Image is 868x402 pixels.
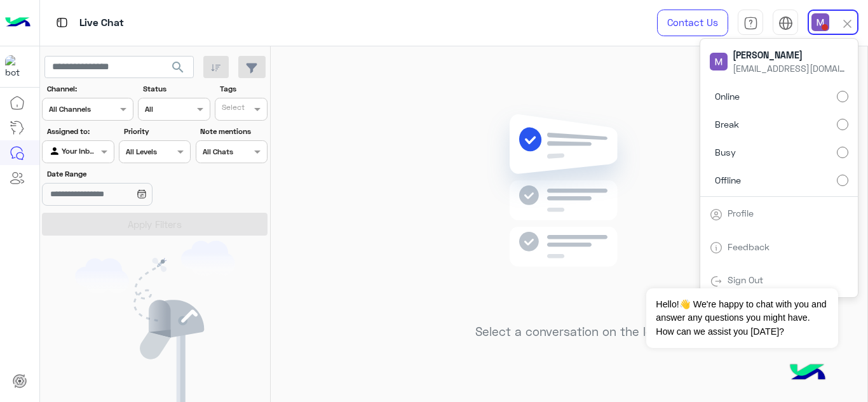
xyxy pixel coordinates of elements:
[715,145,736,159] span: Busy
[143,83,208,95] label: Status
[840,17,855,31] img: close
[837,147,848,158] input: Busy
[710,208,722,221] img: tab
[220,83,266,95] label: Tags
[778,16,793,30] img: tab
[733,62,847,75] span: [EMAIL_ADDRESS][DOMAIN_NAME]
[785,351,830,396] img: hulul-logo.png
[728,208,754,218] a: Profile
[657,10,728,36] a: Contact Us
[733,48,847,62] span: [PERSON_NAME]
[42,213,268,236] button: Apply Filters
[743,16,758,30] img: tab
[475,325,663,339] h5: Select a conversation on the left
[5,55,28,78] img: 317874714732967
[47,126,112,137] label: Assigned to:
[79,15,124,32] p: Live Chat
[811,13,829,31] img: userImage
[728,241,770,252] a: Feedback
[715,90,740,103] span: Online
[47,83,132,95] label: Channel:
[5,10,31,36] img: Logo
[54,15,70,30] img: tab
[710,241,722,254] img: tab
[170,60,186,75] span: search
[124,126,189,137] label: Priority
[477,104,661,315] img: no messages
[715,117,739,131] span: Break
[200,126,266,137] label: Note mentions
[47,168,189,180] label: Date Range
[837,91,848,102] input: Online
[837,175,848,186] input: Offline
[715,173,741,187] span: Offline
[163,56,194,83] button: search
[646,288,837,348] span: Hello!👋 We're happy to chat with you and answer any questions you might have. How can we assist y...
[710,53,728,70] img: userImage
[220,102,245,116] div: Select
[738,10,763,36] a: tab
[837,119,848,130] input: Break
